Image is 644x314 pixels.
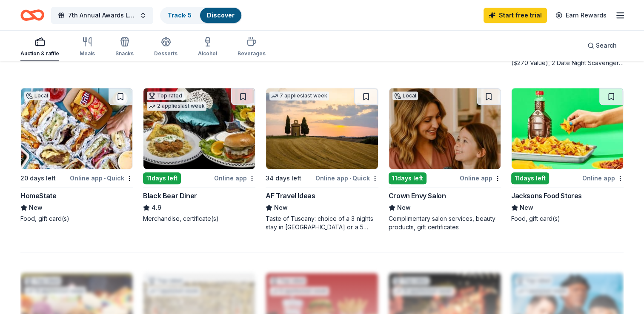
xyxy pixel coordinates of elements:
[143,88,255,223] a: Image for Black Bear DinerTop rated2 applieslast week11days leftOnline appBlack Bear Diner4.9Merc...
[511,88,624,223] a: Image for Jacksons Food Stores11days leftOnline appJacksons Food StoresNewFood, gift card(s)
[460,173,501,183] div: Online app
[389,191,446,201] div: Crown Envy Salon
[389,88,501,169] img: Image for Crown Envy Salon
[80,50,95,57] div: Meals
[269,91,329,100] div: 7 applies last week
[266,88,378,169] img: Image for AF Travel Ideas
[51,7,153,24] button: 7th Annual Awards Luncheon
[550,8,612,23] a: Earn Rewards
[21,88,132,169] img: Image for HomeState
[154,33,177,61] button: Desserts
[143,191,197,201] div: Black Bear Diner
[143,88,255,169] img: Image for Black Bear Diner
[24,91,50,100] div: Local
[20,33,59,61] button: Auction & raffle
[20,173,56,183] div: 20 days left
[238,33,266,61] button: Beverages
[389,214,501,231] div: Complimentary salon services, beauty products, gift certificates
[214,173,255,183] div: Online app
[238,50,266,57] div: Beverages
[511,214,624,223] div: Food, gift card(s)
[20,214,133,223] div: Food, gift card(s)
[115,50,134,57] div: Snacks
[274,203,288,213] span: New
[70,173,133,183] div: Online app Quick
[154,50,177,57] div: Desserts
[147,91,184,100] div: Top rated
[397,203,411,213] span: New
[484,8,547,23] a: Start free trial
[20,50,59,57] div: Auction & raffle
[266,191,315,201] div: AF Travel Ideas
[511,191,582,201] div: Jacksons Food Stores
[207,11,235,19] a: Discover
[582,173,624,183] div: Online app
[80,33,95,61] button: Meals
[68,10,136,20] span: 7th Annual Awards Luncheon
[104,175,106,182] span: •
[266,214,378,231] div: Taste of Tuscany: choice of a 3 nights stay in [GEOGRAPHIC_DATA] or a 5 night stay in [GEOGRAPHIC...
[143,214,255,223] div: Merchandise, certificate(s)
[511,172,549,184] div: 11 days left
[520,203,533,213] span: New
[389,172,426,184] div: 11 days left
[20,88,133,223] a: Image for HomeStateLocal20 days leftOnline app•QuickHomeStateNewFood, gift card(s)
[581,37,624,54] button: Search
[596,40,617,51] span: Search
[315,173,378,183] div: Online app Quick
[266,88,378,231] a: Image for AF Travel Ideas7 applieslast week34 days leftOnline app•QuickAF Travel IdeasNewTaste of...
[392,91,418,100] div: Local
[198,33,217,61] button: Alcohol
[115,33,134,61] button: Snacks
[20,191,56,201] div: HomeState
[160,7,242,24] button: Track· 5Discover
[266,173,301,183] div: 34 days left
[198,50,217,57] div: Alcohol
[389,88,501,231] a: Image for Crown Envy SalonLocal11days leftOnline appCrown Envy SalonNewComplimentary salon servic...
[29,203,43,213] span: New
[147,102,206,111] div: 2 applies last week
[168,11,192,19] a: Track· 5
[512,88,623,169] img: Image for Jacksons Food Stores
[20,5,44,25] a: Home
[143,172,181,184] div: 11 days left
[152,203,161,213] span: 4.9
[349,175,351,182] span: •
